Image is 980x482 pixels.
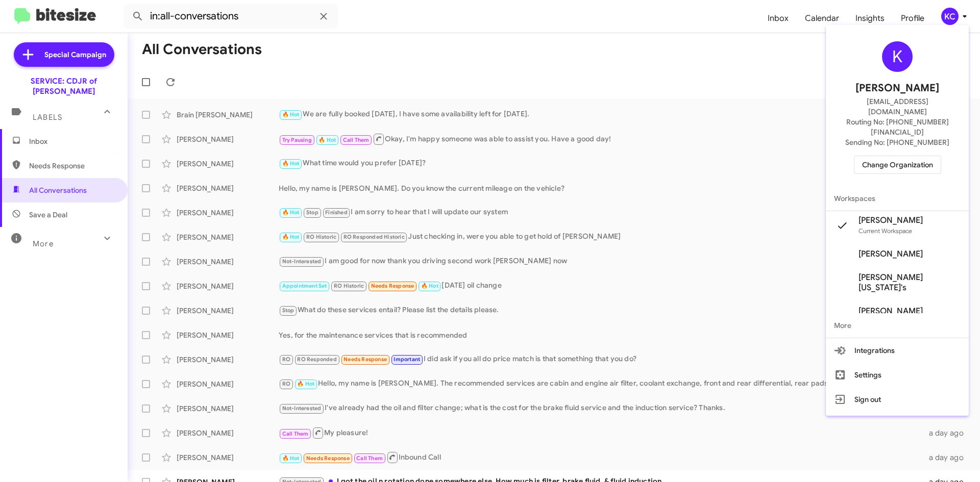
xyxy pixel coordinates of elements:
span: [PERSON_NAME] [855,80,939,96]
span: [EMAIL_ADDRESS][DOMAIN_NAME] [838,96,957,117]
span: [PERSON_NAME][US_STATE]'s [859,272,961,293]
span: [PERSON_NAME] [859,249,923,259]
button: Sign out [826,387,969,412]
span: Routing No: [PHONE_NUMBER][FINANCIAL_ID] [838,117,957,137]
div: K [882,41,913,72]
span: [PERSON_NAME] [859,215,923,225]
button: Integrations [826,338,969,363]
span: [PERSON_NAME] [859,306,923,316]
span: Current Workspace [859,227,912,235]
button: Settings [826,363,969,387]
button: Change Organization [854,156,941,174]
span: Change Organization [862,156,933,173]
span: Sending No: [PHONE_NUMBER] [845,137,949,147]
span: Workspaces [826,186,969,211]
span: More [826,313,969,338]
